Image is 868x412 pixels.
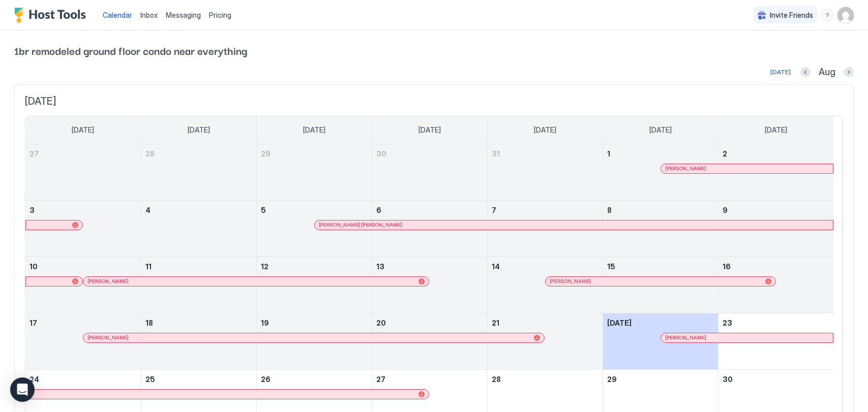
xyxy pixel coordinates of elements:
span: 8 [607,206,612,214]
span: 9 [723,206,728,214]
span: 19 [261,319,269,327]
span: 31 [492,149,500,158]
span: 23 [723,319,732,327]
span: 15 [607,262,615,271]
span: [PERSON_NAME] [550,278,591,284]
a: August 29, 2025 [603,370,718,389]
span: 28 [492,375,501,384]
div: [PERSON_NAME] [665,165,829,172]
a: August 18, 2025 [141,313,256,332]
a: August 30, 2025 [719,370,834,389]
span: 1br remodeled ground floor condo near everything [14,43,854,58]
a: August 17, 2025 [25,313,141,332]
span: 28 [145,149,155,158]
span: Calendar [103,11,132,19]
span: 12 [261,262,268,271]
a: August 6, 2025 [372,201,487,219]
a: August 9, 2025 [719,201,834,219]
td: July 28, 2025 [141,144,256,201]
td: August 4, 2025 [141,200,256,257]
td: July 27, 2025 [25,144,141,201]
a: August 1, 2025 [603,144,718,163]
span: Messaging [166,11,201,19]
a: August 11, 2025 [141,257,256,276]
span: 25 [145,375,155,384]
td: August 22, 2025 [603,313,718,369]
td: August 17, 2025 [25,313,141,369]
td: August 7, 2025 [487,200,603,257]
button: [DATE] [769,66,792,78]
span: [PERSON_NAME] [PERSON_NAME] [319,221,402,228]
div: [PERSON_NAME] [550,278,771,284]
span: Pricing [209,11,231,20]
td: August 18, 2025 [141,313,256,369]
span: 3 [29,206,35,214]
span: 30 [723,375,733,384]
a: August 5, 2025 [257,201,372,219]
a: August 28, 2025 [488,370,603,389]
a: Monday [177,116,220,144]
a: July 30, 2025 [372,144,487,163]
a: July 29, 2025 [257,144,372,163]
td: August 15, 2025 [603,257,718,313]
span: [PERSON_NAME] [87,278,129,284]
td: August 6, 2025 [372,200,487,257]
a: August 3, 2025 [25,201,141,219]
td: August 16, 2025 [718,257,833,313]
button: Next month [844,67,854,77]
td: August 23, 2025 [718,313,833,369]
a: August 26, 2025 [257,370,372,389]
span: 4 [145,206,151,214]
span: [PERSON_NAME] [87,334,129,341]
span: [DATE] [649,125,672,135]
span: 27 [29,149,39,158]
span: 16 [723,262,731,271]
td: August 11, 2025 [141,257,256,313]
a: Friday [639,116,682,144]
a: August 21, 2025 [488,313,603,332]
a: Inbox [140,10,158,20]
span: 10 [29,262,38,271]
span: Inbox [140,11,158,19]
td: August 2, 2025 [718,144,833,201]
span: [DATE] [303,125,325,135]
a: Host Tools Logo [14,8,91,23]
span: [DATE] [72,125,94,135]
span: [PERSON_NAME] [665,165,706,172]
a: August 2, 2025 [719,144,834,163]
span: 2 [723,149,727,158]
a: August 19, 2025 [257,313,372,332]
a: Wednesday [408,116,451,144]
span: [DATE] [607,319,632,327]
a: August 13, 2025 [372,257,487,276]
a: July 27, 2025 [25,144,141,163]
td: August 8, 2025 [603,200,718,257]
div: User profile [837,7,854,23]
span: 6 [376,206,381,214]
span: 13 [376,262,384,271]
div: [PERSON_NAME] [87,334,540,341]
div: Open Intercom Messenger [10,377,35,402]
td: August 10, 2025 [25,257,141,313]
span: Invite Friends [770,11,813,20]
span: Aug [819,67,835,78]
td: August 1, 2025 [603,144,718,201]
span: 30 [376,149,386,158]
div: [PERSON_NAME] [PERSON_NAME] [319,221,829,228]
a: Tuesday [293,116,336,144]
span: 17 [29,319,37,327]
td: July 31, 2025 [487,144,603,201]
a: Messaging [166,10,201,20]
a: August 25, 2025 [141,370,256,389]
a: Saturday [755,116,797,144]
div: [DATE] [770,68,791,77]
button: Previous month [800,67,811,77]
span: 7 [492,206,496,214]
a: August 23, 2025 [719,313,834,332]
span: 27 [376,375,385,384]
a: July 31, 2025 [488,144,603,163]
td: August 5, 2025 [256,200,372,257]
td: August 3, 2025 [25,200,141,257]
td: August 13, 2025 [372,257,487,313]
span: 18 [145,319,153,327]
